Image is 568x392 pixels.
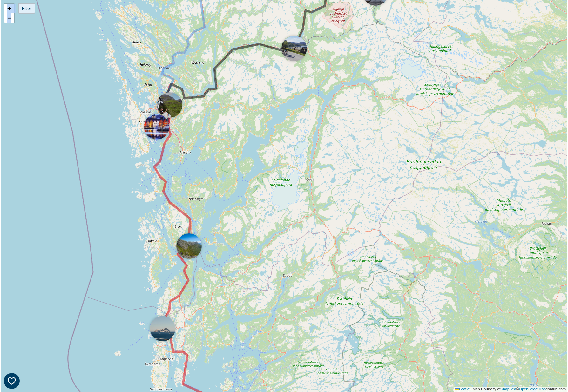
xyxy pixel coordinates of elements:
a: Leaflet [455,387,470,391]
a: Zoom out [4,13,14,23]
a: OpenStreetMap [519,387,546,391]
a: Zoom in [4,4,14,13]
span: + [7,4,11,12]
span: | [471,387,472,391]
a: SnapSea [500,387,516,391]
div: Map Courtesy of © contributors [454,387,567,392]
span: − [7,14,11,22]
div: Filter [18,3,35,14]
